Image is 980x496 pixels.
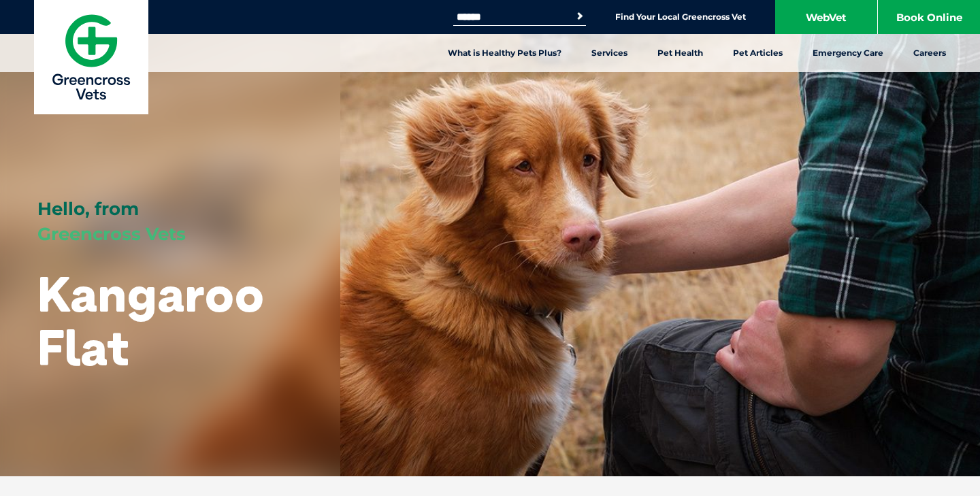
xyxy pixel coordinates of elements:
[37,198,139,220] span: Hello, from
[718,34,798,72] a: Pet Articles
[433,34,576,72] a: What is Healthy Pets Plus?
[37,267,303,374] h1: Kangaroo Flat
[37,223,186,245] span: Greencross Vets
[798,34,898,72] a: Emergency Care
[898,34,961,72] a: Careers
[642,34,718,72] a: Pet Health
[573,10,587,23] button: Search
[576,34,642,72] a: Services
[615,12,746,22] a: Find Your Local Greencross Vet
